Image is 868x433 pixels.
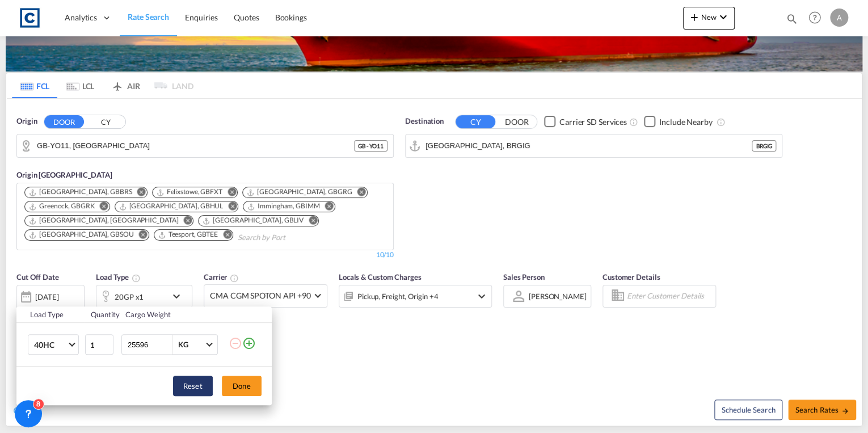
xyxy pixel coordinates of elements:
div: Cargo Weight [125,309,222,320]
button: Reset [173,376,213,396]
div: KG [178,340,188,349]
md-select: Choose: 40HC [28,334,79,355]
input: Qty [85,334,113,355]
md-icon: icon-minus-circle-outline [229,337,242,350]
md-icon: icon-plus-circle-outline [242,337,256,350]
th: Load Type [16,306,84,323]
button: Done [222,376,262,396]
input: Enter Weight [127,335,172,354]
th: Quantity [84,306,119,323]
span: 40HC [34,339,67,351]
